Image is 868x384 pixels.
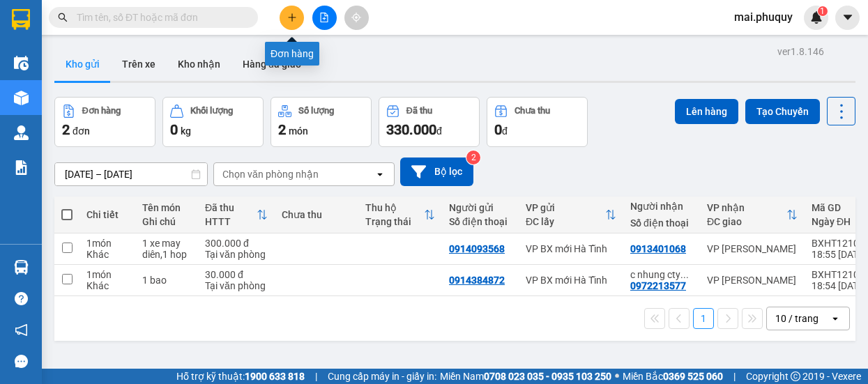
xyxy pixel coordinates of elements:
[519,197,623,233] th: Toggle SortBy
[231,47,312,81] button: Hàng đã giao
[280,6,304,30] button: plus
[663,371,723,382] strong: 0369 525 060
[142,238,191,260] div: 1 xe may diên,1 hop
[328,369,436,384] span: Cung cấp máy in - giấy in:
[82,106,121,116] div: Đơn hàng
[54,97,155,147] button: Đơn hàng2đơn
[707,243,798,254] div: VP [PERSON_NAME]
[502,125,508,137] span: đ
[77,10,241,25] input: Tìm tên, số ĐT hoặc mã đơn
[365,202,424,213] div: Thu hộ
[205,249,268,260] div: Tại văn phòng
[55,163,207,185] input: Select a date range.
[287,13,297,22] span: plus
[181,125,191,137] span: kg
[745,99,820,124] button: Tạo Chuyến
[142,202,191,213] div: Tên món
[449,202,512,213] div: Người gửi
[73,125,90,137] span: đơn
[449,243,505,254] div: 0914093568
[167,47,231,81] button: Kho nhận
[680,269,689,280] span: ...
[319,13,329,22] span: file-add
[298,106,334,116] div: Số lượng
[449,275,505,286] div: 0914384872
[630,217,693,229] div: Số điện thoại
[14,56,29,70] img: warehouse-icon
[222,167,319,181] div: Chọn văn phòng nhận
[842,11,854,24] span: caret-down
[484,371,611,382] strong: 0708 023 035 - 0935 103 250
[205,238,268,249] div: 300.000 đ
[830,313,841,324] svg: open
[289,125,308,137] span: món
[14,91,29,105] img: warehouse-icon
[15,323,28,337] span: notification
[86,209,128,220] div: Chi tiết
[374,169,386,180] svg: open
[675,99,738,124] button: Lên hàng
[440,369,611,384] span: Miền Nam
[406,106,432,116] div: Đã thu
[111,47,167,81] button: Trên xe
[205,280,268,291] div: Tại văn phòng
[344,6,369,30] button: aim
[14,260,29,275] img: warehouse-icon
[170,121,178,138] span: 0
[466,151,480,164] sup: 2
[700,197,805,233] th: Toggle SortBy
[818,6,828,16] sup: 1
[693,308,714,329] button: 1
[630,280,686,291] div: 0972213577
[707,216,786,227] div: ĐC giao
[820,6,825,16] span: 1
[12,9,30,30] img: logo-vxr
[386,121,436,138] span: 330.000
[351,13,361,22] span: aim
[15,355,28,368] span: message
[436,125,442,137] span: đ
[86,249,128,260] div: Khác
[630,243,686,254] div: 0913401068
[282,209,351,220] div: Chưa thu
[265,42,319,66] div: Đơn hàng
[271,97,372,147] button: Số lượng2món
[365,216,424,227] div: Trạng thái
[176,369,305,384] span: Hỗ trợ kỹ thuật:
[615,374,619,379] span: ⚪️
[58,13,68,22] span: search
[86,269,128,280] div: 1 món
[86,238,128,249] div: 1 món
[515,106,550,116] div: Chưa thu
[449,216,512,227] div: Số điện thoại
[205,202,257,213] div: Đã thu
[62,121,70,138] span: 2
[312,6,337,30] button: file-add
[278,121,286,138] span: 2
[142,275,191,286] div: 1 bao
[526,243,616,254] div: VP BX mới Hà Tĩnh
[15,292,28,305] span: question-circle
[358,197,442,233] th: Toggle SortBy
[86,280,128,291] div: Khác
[733,369,736,384] span: |
[526,202,605,213] div: VP gửi
[400,158,473,186] button: Bộ lọc
[707,202,786,213] div: VP nhận
[526,216,605,227] div: ĐC lấy
[245,371,305,382] strong: 1900 633 818
[162,97,264,147] button: Khối lượng0kg
[623,369,723,384] span: Miền Bắc
[198,197,275,233] th: Toggle SortBy
[190,106,233,116] div: Khối lượng
[835,6,860,30] button: caret-down
[526,275,616,286] div: VP BX mới Hà Tĩnh
[777,44,824,59] div: ver 1.8.146
[205,269,268,280] div: 30.000 đ
[315,369,317,384] span: |
[14,160,29,175] img: solution-icon
[775,312,818,325] div: 10 / trang
[487,97,588,147] button: Chưa thu0đ
[791,371,800,381] span: copyright
[723,8,804,26] span: mai.phuquy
